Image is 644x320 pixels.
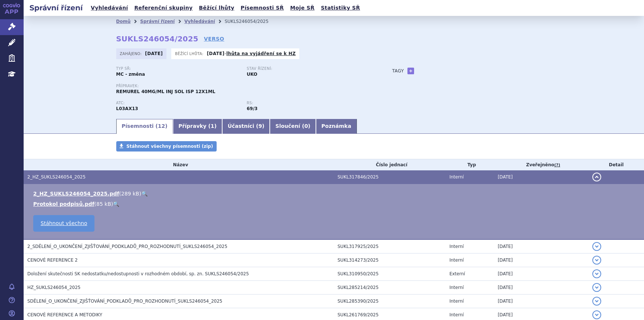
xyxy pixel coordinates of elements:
a: Stáhnout všechno [33,215,94,232]
strong: UKO [247,72,258,77]
h3: Tagy [392,67,404,75]
td: SUKL285214/2025 [334,281,446,295]
a: Správní řízení [140,19,175,24]
button: detail [592,173,601,181]
a: Stáhnout všechny písemnosti (zip) [116,141,217,152]
td: SUKL314273/2025 [334,253,446,267]
th: Zveřejněno [494,159,589,170]
a: Domů [116,19,131,24]
td: SUKL317925/2025 [334,239,446,253]
a: Referenční skupiny [132,3,195,13]
button: detail [592,242,601,251]
a: VERSO [204,35,224,42]
span: Běžící lhůta: [175,51,205,57]
a: 🔍 [113,201,119,207]
a: Přípravky (1) [173,119,222,134]
span: Zahájeno: [120,51,143,57]
a: Vyhledávání [184,19,215,24]
button: detail [592,256,601,265]
span: 85 kB [96,201,111,207]
span: 12 [158,123,165,129]
strong: MC - změna [116,72,145,77]
td: [DATE] [494,281,589,295]
span: Interní [450,244,464,249]
strong: interferony a ostatní léčiva k terapii roztroušené sklerózy, parent. [247,106,258,111]
button: detail [592,269,601,278]
abbr: (?) [554,163,560,168]
span: 289 kB [121,191,139,197]
th: Typ [446,159,494,170]
span: 1 [211,123,214,129]
a: Vyhledávání [89,3,130,13]
a: Písemnosti SŘ [238,3,286,13]
span: Interní [450,285,464,290]
a: Poznámka [316,119,357,134]
span: Externí [450,271,465,276]
td: [DATE] [494,267,589,281]
p: Přípravek: [116,84,378,88]
a: + [407,68,414,74]
td: [DATE] [494,295,589,308]
th: Číslo jednací [334,159,446,170]
th: Detail [589,159,644,170]
button: detail [592,310,601,319]
strong: SUKLS246054/2025 [116,34,199,43]
h2: Správní řízení [24,3,89,13]
span: 0 [304,123,308,129]
a: Statistiky SŘ [318,3,362,13]
a: lhůta na vyjádření se k HZ [226,51,296,56]
button: detail [592,283,601,292]
strong: GLATIRAMER-ACETÁT [116,106,138,111]
span: Interní [450,312,464,317]
li: SUKLS246054/2025 [225,16,278,27]
li: ( ) [33,200,637,208]
a: Protokol podpisů.pdf [33,201,94,207]
p: ATC: [116,101,240,105]
p: Stav řízení: [247,67,370,71]
span: Interní [450,299,464,304]
span: Stáhnout všechny písemnosti (zip) [127,144,213,149]
td: SUKL317846/2025 [334,170,446,184]
td: [DATE] [494,239,589,253]
span: SDĚLENÍ_O_UKONČENÍ_ZJIŠŤOVÁNÍ_PODKLADŮ_PRO_ROZHODNUTÍ_SUKLS246054_2025 [27,299,222,304]
a: Běžící lhůty [197,3,237,13]
span: Interní [450,174,464,180]
p: RS: [247,101,370,105]
th: Název [24,159,334,170]
span: Doložení skutečnosti SK nedostatku/nedostupnosti v rozhodném období, sp. zn. SUKLS246054/2025 [27,271,249,276]
td: SUKL285390/2025 [334,295,446,308]
span: CENOVÉ REFERENCE A METODIKY [27,312,102,317]
td: [DATE] [494,253,589,267]
span: REMUREL 40MG/ML INJ SOL ISP 12X1ML [116,89,216,94]
span: HZ_SUKLS246054_2025 [27,285,80,290]
span: 9 [258,123,262,129]
td: [DATE] [494,170,589,184]
strong: [DATE] [145,51,163,56]
a: Moje SŘ [288,3,317,13]
span: 2_SDĚLENÍ_O_UKONČENÍ_ZJIŠŤOVÁNÍ_PODKLADŮ_PRO_ROZHODNUTÍ_SUKLS246054_2025 [27,244,227,249]
li: ( ) [33,190,637,197]
p: - [207,51,296,57]
button: detail [592,297,601,306]
a: Sloučení (0) [270,119,316,134]
strong: [DATE] [207,51,224,56]
a: 2_HZ_SUKLS246054_2025.pdf [33,191,119,197]
a: Účastníci (9) [222,119,270,134]
a: 🔍 [141,191,148,197]
span: 2_HZ_SUKLS246054_2025 [27,174,86,180]
a: Písemnosti (12) [116,119,173,134]
span: CENOVÉ REFERENCE 2 [27,258,78,263]
td: SUKL310950/2025 [334,267,446,281]
p: Typ SŘ: [116,67,240,71]
span: Interní [450,258,464,263]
